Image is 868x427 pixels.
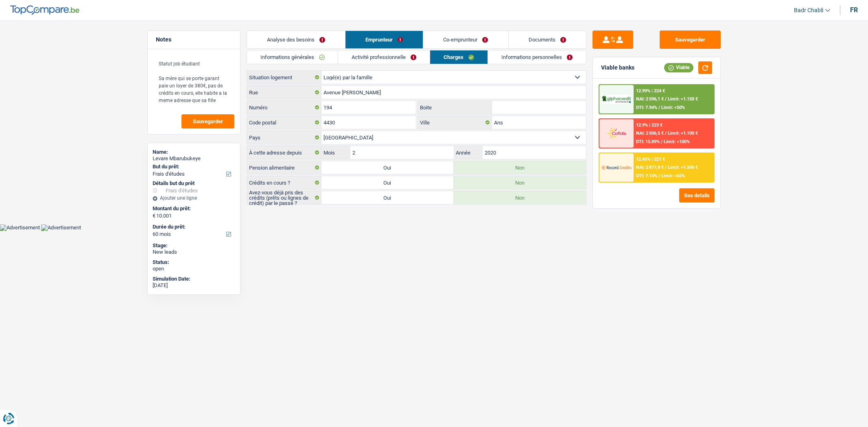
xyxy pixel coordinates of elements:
label: Numéro [247,101,321,114]
span: NAI: 2 596,1 € [636,96,664,102]
h5: Notes [156,36,232,43]
label: Rue [247,86,321,99]
img: Advertisement [41,224,81,231]
label: Crédits en cours ? [247,176,321,189]
span: Sauvegarder [193,119,223,124]
span: € [153,213,155,219]
div: Name: [153,149,235,155]
span: NAI: 2 877,8 € [636,165,664,170]
img: Record Credits [601,160,632,175]
input: AAAA [483,146,586,159]
label: Année [454,146,483,159]
label: Ville [418,116,492,129]
span: / [665,96,667,102]
label: Code postal [247,116,321,129]
label: Durée du prêt: [153,224,234,230]
span: / [665,165,667,170]
button: See details [679,188,715,203]
label: Non [454,176,586,189]
a: Emprunteur [345,31,423,48]
label: Pays [247,131,321,144]
div: Viable [664,63,693,72]
span: Badr Chabli [794,7,823,14]
label: Oui [321,161,454,174]
a: Charges [430,50,488,64]
label: Oui [321,191,454,204]
label: But du prêt: [153,163,234,170]
span: / [658,105,660,110]
div: Status: [153,259,235,266]
label: Avez-vous déjà pris des crédits (prêts ou lignes de crédit) par le passé ? [247,191,321,204]
span: DTI: 7.94% [636,105,657,110]
div: Ajouter une ligne [153,195,235,201]
label: Situation logement [247,71,321,84]
label: Montant du prêt: [153,205,234,212]
span: Limit: >1.506 € [668,165,698,170]
label: Oui [321,176,454,189]
span: Limit: >1.150 € [668,96,698,102]
a: Activité professionnelle [338,50,430,64]
button: Sauvegarder [660,30,721,49]
label: Non [454,161,586,174]
span: / [661,139,662,144]
div: Simulation Date: [153,276,235,282]
a: Analyse des besoins [247,31,345,48]
div: Levare Mbarubukeye [153,155,235,162]
span: Limit: <50% [661,105,685,110]
div: Stage: [153,242,235,249]
div: open [153,266,235,272]
span: / [665,131,667,136]
div: Détails but du prêt [153,180,235,187]
img: TopCompare Logo [10,5,79,15]
button: Sauvegarder [181,114,234,129]
div: 12.9% | 223 € [636,122,662,128]
span: Limit: >1.100 € [668,131,698,136]
span: / [658,173,660,179]
a: Informations générales [247,50,338,64]
div: Viable banks [601,64,634,71]
div: 12.45% | 221 € [636,157,665,162]
span: DTI: 15.89% [636,139,660,144]
div: fr [850,6,858,14]
span: NAI: 2 506,5 € [636,131,664,136]
div: 12.99% | 224 € [636,88,665,94]
a: Documents [509,31,586,48]
a: Badr Chabli [787,4,830,17]
label: Mois [321,146,350,159]
input: MM [350,146,453,159]
span: Limit: <65% [661,173,685,179]
span: DTI: 7.14% [636,173,657,179]
span: Limit: <100% [664,139,690,144]
label: Non [454,191,586,204]
a: Co-emprunteur [423,31,508,48]
a: Informations personnelles [488,50,586,64]
label: À cette adresse depuis [247,146,321,159]
div: New leads [153,249,235,255]
img: Cofidis [601,126,632,141]
label: Boite [418,101,492,114]
label: Pension alimentaire [247,161,321,174]
div: [DATE] [153,282,235,289]
img: AlphaCredit [601,95,632,104]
